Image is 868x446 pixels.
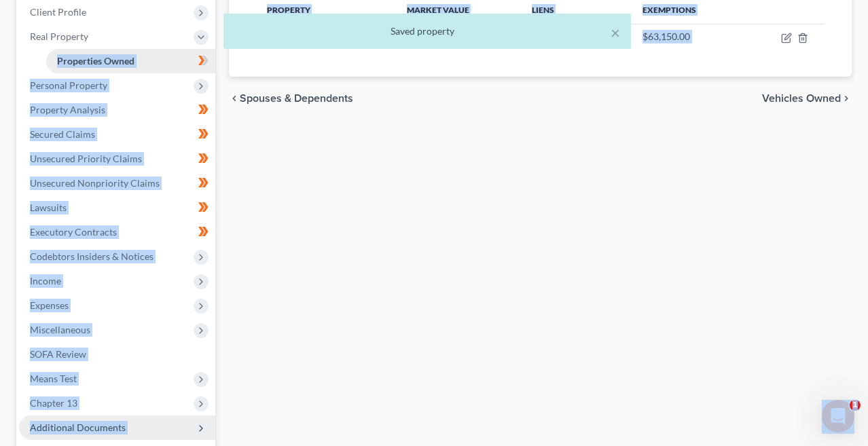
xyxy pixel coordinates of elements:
[30,202,67,213] span: Lawsuits
[30,324,90,335] span: Miscellaneous
[30,348,86,360] span: SOFA Review
[30,177,160,189] span: Unsecured Nonpriority Claims
[30,104,105,115] span: Property Analysis
[30,79,107,91] span: Personal Property
[762,93,841,104] span: Vehicles Owned
[234,24,620,38] div: Saved property
[19,98,215,122] a: Property Analysis
[30,299,69,311] span: Expenses
[19,147,215,171] a: Unsecured Priority Claims
[30,422,126,433] span: Additional Documents
[30,397,77,409] span: Chapter 13
[229,93,353,104] button: chevron_left Spouses & Dependents
[30,6,86,18] span: Client Profile
[19,122,215,147] a: Secured Claims
[850,400,861,411] span: 1
[841,93,852,104] i: chevron_right
[19,196,215,220] a: Lawsuits
[30,128,95,140] span: Secured Claims
[19,220,215,244] a: Executory Contracts
[46,49,215,73] a: Properties Owned
[57,55,134,67] span: Properties Owned
[30,153,142,164] span: Unsecured Priority Claims
[19,171,215,196] a: Unsecured Nonpriority Claims
[30,275,61,286] span: Income
[30,373,77,384] span: Means Test
[822,400,854,432] iframe: Intercom live chat
[30,226,117,238] span: Executory Contracts
[229,93,240,104] i: chevron_left
[611,24,620,41] button: ×
[30,250,153,262] span: Codebtors Insiders & Notices
[762,93,852,104] button: Vehicles Owned chevron_right
[240,93,353,104] span: Spouses & Dependents
[19,342,215,367] a: SOFA Review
